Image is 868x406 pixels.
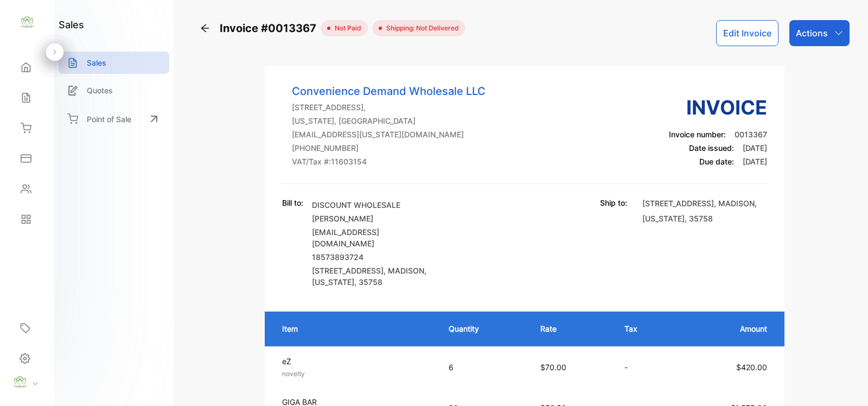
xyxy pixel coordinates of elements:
p: - [624,361,664,373]
h1: sales [59,17,84,32]
p: Quotes [87,85,113,96]
span: $70.00 [540,363,566,372]
a: Quotes [59,79,169,101]
span: , 35758 [354,277,382,287]
p: [EMAIL_ADDRESS][DOMAIN_NAME] [312,226,437,249]
p: DISCOUNT WHOLESALE [312,199,437,211]
p: novelty [282,369,429,379]
p: Bill to: [282,197,303,208]
p: Rate [540,323,603,334]
p: Sales [87,57,106,68]
span: Date issued: [689,143,734,153]
span: , 35758 [685,214,713,223]
p: Item [282,323,427,334]
p: Point of Sale [87,113,131,125]
span: Shipping: Not Delivered [382,23,459,33]
p: Convenience Demand Wholesale LLC [292,83,486,99]
span: , MADISON [714,199,755,208]
span: Invoice #0013367 [220,20,321,36]
p: [US_STATE], [GEOGRAPHIC_DATA] [292,115,486,126]
button: Actions [789,20,850,46]
p: 18573893724 [312,251,437,263]
p: 6 [449,361,519,373]
span: not paid [330,23,361,33]
p: [STREET_ADDRESS], [292,101,486,113]
span: , MADISON [384,266,424,275]
p: [PHONE_NUMBER] [292,142,486,154]
p: [EMAIL_ADDRESS][US_STATE][DOMAIN_NAME] [292,129,486,140]
button: Edit Invoice [716,20,778,46]
span: 0013367 [735,130,767,139]
span: [DATE] [743,157,767,166]
span: Invoice number: [669,130,726,139]
span: [DATE] [743,143,767,153]
h3: Invoice [669,93,767,122]
p: VAT/Tax #: 11603154 [292,156,486,167]
p: Quantity [449,323,519,334]
p: Actions [796,27,828,40]
span: [STREET_ADDRESS] [312,266,384,275]
p: eZ [282,356,429,367]
a: Point of Sale [59,107,169,131]
iframe: LiveChat chat widget [822,360,868,406]
span: $420.00 [736,363,767,372]
p: Ship to: [600,197,627,208]
img: logo [19,14,35,30]
p: Amount [686,323,767,334]
p: [PERSON_NAME] [312,213,437,224]
a: Sales [59,52,169,74]
span: [STREET_ADDRESS] [642,199,714,208]
span: Due date: [699,157,734,166]
img: profile [12,374,28,390]
p: Tax [624,323,664,334]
